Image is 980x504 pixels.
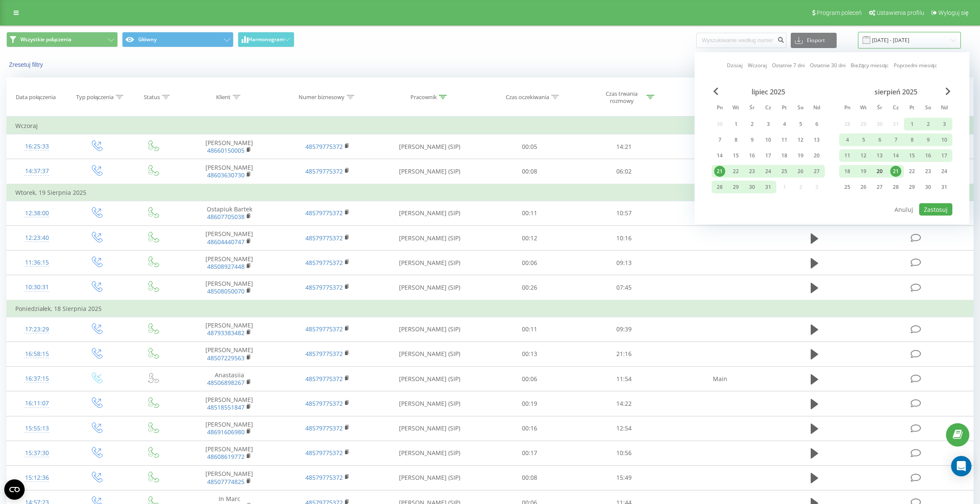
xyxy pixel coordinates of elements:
[712,165,728,178] div: pon 21 lip 2025
[842,182,853,193] div: 25
[376,201,482,225] td: [PERSON_NAME] (SIP)
[906,119,917,130] div: 1
[577,226,671,251] td: 10:16
[15,279,59,296] div: 10:30:31
[809,118,825,131] div: ndz 6 lip 2025
[746,150,758,161] div: 16
[904,118,920,131] div: pt 1 sie 2025
[890,166,901,177] div: 21
[746,166,758,177] div: 23
[874,182,885,193] div: 27
[207,453,245,461] a: 48608619772
[744,181,760,194] div: śr 30 lip 2025
[577,251,671,275] td: 09:13
[299,94,345,101] div: Numer biznesowy
[762,102,775,115] abbr: czwartek
[855,149,872,162] div: wt 12 sie 2025
[376,159,482,184] td: [PERSON_NAME] (SIP)
[577,317,671,342] td: 09:39
[795,134,806,145] div: 12
[482,317,577,342] td: 00:11
[7,184,974,201] td: Wtorek, 19 Sierpnia 2025
[207,478,245,486] a: 48507774825
[811,166,822,177] div: 27
[920,181,936,194] div: sob 30 sie 2025
[482,251,577,275] td: 00:06
[248,37,284,43] span: Harmonogram
[779,150,790,161] div: 18
[776,165,792,178] div: pt 25 lip 2025
[817,9,862,16] span: Program poleceń
[376,226,482,251] td: [PERSON_NAME] (SIP)
[792,165,809,178] div: sob 26 lip 2025
[888,181,904,194] div: czw 28 sie 2025
[15,321,59,338] div: 17:23:29
[305,350,343,358] a: 48579775372
[904,181,920,194] div: pt 29 sie 2025
[792,118,809,131] div: sob 5 lip 2025
[482,416,577,441] td: 00:16
[577,465,671,490] td: 15:49
[376,342,482,366] td: [PERSON_NAME] (SIP)
[506,94,549,101] div: Czas oczekiwania
[923,119,934,130] div: 2
[728,149,744,162] div: wt 15 lip 2025
[888,149,904,162] div: czw 14 sie 2025
[906,166,917,177] div: 22
[712,181,728,194] div: pon 28 lip 2025
[712,149,728,162] div: pon 14 lip 2025
[890,182,901,193] div: 28
[839,134,855,146] div: pon 4 sie 2025
[15,138,59,155] div: 16:25:33
[760,181,776,194] div: czw 31 lip 2025
[951,456,971,476] div: Open Intercom Messenger
[305,209,343,217] a: 48579775372
[760,134,776,146] div: czw 10 lip 2025
[15,230,59,246] div: 12:23:40
[811,150,822,161] div: 20
[763,150,774,161] div: 17
[906,150,917,161] div: 15
[577,201,671,225] td: 10:57
[730,166,741,177] div: 22
[794,102,807,115] abbr: sobota
[207,403,245,411] a: 48518551847
[730,182,741,193] div: 29
[15,346,59,362] div: 16:58:15
[180,275,279,300] td: [PERSON_NAME]
[890,203,918,216] button: Anuluj
[207,428,245,436] a: 48691606980
[842,166,853,177] div: 18
[15,445,59,461] div: 15:37:30
[714,166,725,177] div: 21
[482,201,577,225] td: 00:11
[839,181,855,194] div: pon 25 sie 2025
[15,254,59,271] div: 11:36:15
[305,325,343,333] a: 48579775372
[776,149,792,162] div: pt 18 lip 2025
[305,167,343,175] a: 48579775372
[791,33,837,48] button: Eksport
[730,134,741,145] div: 8
[776,118,792,131] div: pt 4 lip 2025
[216,94,231,101] div: Klient
[746,182,758,193] div: 30
[763,182,774,193] div: 31
[810,61,846,69] a: Ostatnie 30 dni
[744,149,760,162] div: śr 16 lip 2025
[936,134,952,146] div: ndz 10 sie 2025
[696,33,786,48] input: Wyszukiwanie według numeru
[482,342,577,366] td: 00:13
[858,134,869,145] div: 5
[906,102,918,115] abbr: piątek
[144,94,160,101] div: Status
[305,449,343,457] a: 48579775372
[577,416,671,441] td: 12:54
[890,150,901,161] div: 14
[730,150,741,161] div: 15
[15,205,59,222] div: 12:38:00
[728,165,744,178] div: wt 22 lip 2025
[873,102,886,115] abbr: środa
[795,150,806,161] div: 19
[855,165,872,178] div: wt 19 sie 2025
